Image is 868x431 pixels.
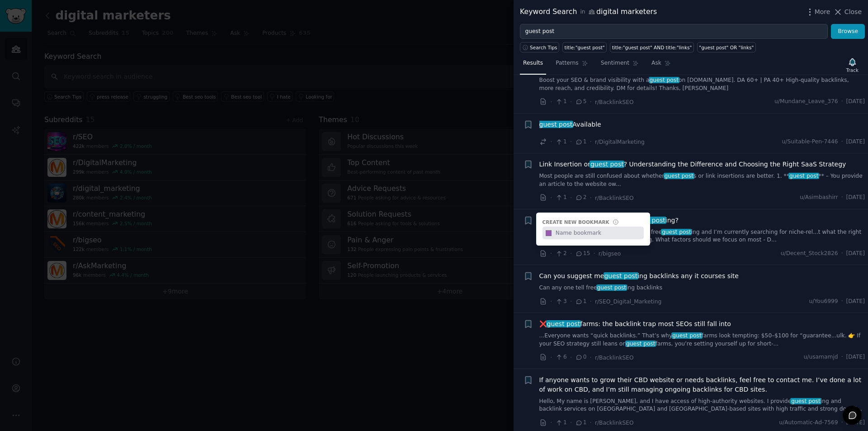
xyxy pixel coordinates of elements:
[590,353,592,362] span: ·
[661,229,692,235] span: guest post
[520,24,828,39] input: Try a keyword related to your business
[841,250,843,258] span: ·
[555,138,566,146] span: 1
[555,194,566,202] span: 1
[831,24,865,39] button: Browse
[790,398,821,404] span: guest post
[575,138,586,146] span: 1
[570,193,572,203] span: ·
[804,353,838,361] span: u/usamamjd
[554,227,643,239] input: Name bookmark
[697,42,756,52] a: "guest post" OR "links"
[815,7,830,17] span: More
[546,320,581,327] span: guest post
[570,137,572,147] span: ·
[846,194,865,202] span: [DATE]
[595,99,634,105] span: r/BacklinkSEO
[846,138,865,146] span: [DATE]
[565,44,605,51] div: title:"guest post"
[539,271,739,281] a: Can you suggest meguest posting backlinks any it courses site
[846,250,865,258] span: [DATE]
[570,353,572,362] span: ·
[779,419,838,427] span: u/Automatic-Ad-7569
[648,56,674,75] a: Ask
[539,332,865,348] a: ...Everyone wants “quick backlinks.” That’s whyguest postfarms look tempting: $50–$100 for “guara...
[539,228,865,244] a: We’ve been told to start doing paid and freeguest posting and I’m currently searching for niche-r...
[788,173,819,179] span: guest post
[570,297,572,306] span: ·
[841,194,843,202] span: ·
[556,59,578,67] span: Patterns
[595,298,661,305] span: r/SEO_Digital_Marketing
[520,6,657,18] div: Keyword Search digital marketers
[833,7,862,17] button: Close
[610,42,694,52] a: title:"guest post" AND title:"links"
[841,98,843,106] span: ·
[590,193,592,203] span: ·
[555,98,566,106] span: 1
[590,137,592,147] span: ·
[841,419,843,427] span: ·
[593,249,595,258] span: ·
[671,332,702,339] span: guest post
[601,59,629,67] span: Sentiment
[651,59,661,67] span: Ask
[805,7,830,17] button: More
[539,319,731,329] a: ❌guest postfarms: the backlink trap most SEOs still fall into
[781,250,838,258] span: u/Decent_Stock2826
[575,250,590,258] span: 15
[612,44,692,51] div: title:"guest post" AND title:"links"
[844,7,862,17] span: Close
[539,319,731,329] span: ❌ farms: the backlink trap most SEOs still fall into
[590,418,592,427] span: ·
[575,98,586,106] span: 5
[843,56,862,75] button: Track
[846,98,865,106] span: [DATE]
[625,341,656,347] span: guest post
[539,375,865,394] a: If anyone wants to grow their CBD website or needs backlinks, feel free to contact me. I’ve done ...
[846,298,865,306] span: [DATE]
[590,97,592,107] span: ·
[550,193,552,203] span: ·
[550,297,552,306] span: ·
[596,284,627,291] span: guest post
[595,420,634,426] span: r/BacklinkSEO
[841,138,843,146] span: ·
[595,195,634,201] span: r/BacklinkSEO
[542,219,609,225] div: Create new bookmark
[699,44,754,51] div: "guest post" OR "links"
[539,271,739,281] span: Can you suggest me ing backlinks any it courses site
[539,76,865,92] a: Boost your SEO & brand visibility with aguest poston [DOMAIN_NAME]. DA 60+ | PA 40+ High-quality ...
[550,353,552,362] span: ·
[552,56,591,75] a: Patterns
[523,59,543,67] span: Results
[550,249,552,258] span: ·
[575,194,586,202] span: 2
[539,160,846,169] span: Link Insertion or ? Understanding the Difference and Choosing the Right SaaS Strategy
[530,44,557,51] span: Search Tips
[520,56,546,75] a: Results
[539,398,865,413] a: Hello, My name is [PERSON_NAME], and I have access of high-authority websites. I provideguest pos...
[550,137,552,147] span: ·
[590,161,624,168] span: guest post
[555,419,566,427] span: 1
[782,138,838,146] span: u/Suitable-Pen-7446
[604,272,638,279] span: guest post
[555,250,566,258] span: 2
[598,56,642,75] a: Sentiment
[520,42,559,52] button: Search Tips
[555,353,566,361] span: 6
[809,298,838,306] span: u/You6999
[590,297,592,306] span: ·
[539,120,601,129] span: Available
[570,97,572,107] span: ·
[575,298,586,306] span: 1
[800,194,838,202] span: u/Asimbashirr
[539,172,865,188] a: Most people are still confused about whetherguest posts or link insertions are better. 1. **guest...
[538,121,573,128] span: guest post
[575,419,586,427] span: 1
[550,418,552,427] span: ·
[649,77,679,83] span: guest post
[595,139,645,145] span: r/DigitalMarketing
